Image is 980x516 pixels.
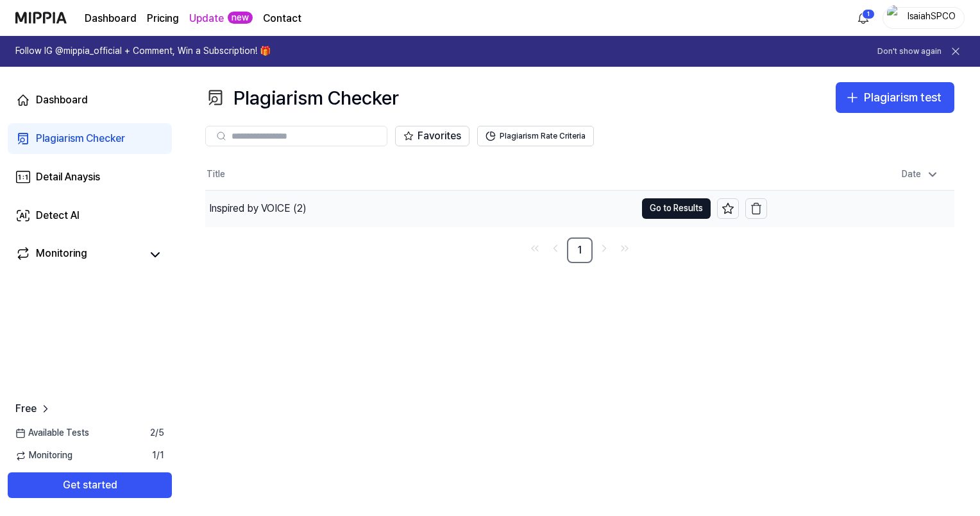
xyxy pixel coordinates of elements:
button: Favorites [395,126,469,146]
a: Go to last page [616,239,634,257]
a: Contact [263,11,301,26]
th: Title [205,159,767,190]
button: Plagiarism test [836,82,954,113]
button: Plagiarism Rate Criteria [477,126,594,146]
a: Detect AI [8,200,172,231]
span: 2 / 5 [150,427,164,440]
button: 알림1 [853,8,874,28]
a: Go to first page [526,239,544,257]
a: Monitoring [15,246,141,264]
img: profile [887,5,902,31]
div: Detect AI [36,208,80,223]
div: Plagiarism Checker [205,82,399,113]
button: Get started [8,472,172,498]
button: Go to Results [642,198,711,219]
span: 1 / 1 [152,449,164,462]
a: Update [189,11,224,26]
a: Dashboard [85,11,137,26]
div: Plagiarism Checker [36,131,125,146]
div: 1 [862,9,875,19]
div: Dashboard [36,92,88,108]
td: [DATE] 12:12 PM [767,190,954,227]
a: Go to previous page [546,239,564,257]
div: IsaiahSPCO [906,10,956,24]
button: profileIsaiahSPCO [883,7,965,29]
button: Don't show again [877,46,942,57]
div: Monitoring [36,246,87,264]
div: Date [897,164,944,185]
a: Free [15,401,52,417]
div: Plagiarism test [864,89,942,107]
a: Dashboard [8,85,172,116]
a: Plagiarism Checker [8,123,172,154]
a: Pricing [147,11,179,26]
h1: Follow IG @mippia_official + Comment, Win a Subscription! 🎁 [15,45,271,58]
div: Inspired by VOICE (2) [209,201,307,216]
a: 1 [567,237,593,263]
span: Monitoring [15,449,72,462]
span: Free [15,401,37,417]
span: Available Tests [15,427,89,440]
a: Detail Anaysis [8,162,172,193]
div: Detail Anaysis [36,169,100,185]
a: Go to next page [595,239,613,257]
nav: pagination [205,237,954,263]
div: new [228,12,253,24]
img: 알림 [856,10,871,26]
